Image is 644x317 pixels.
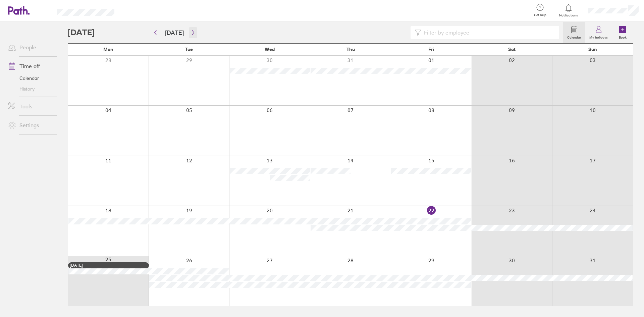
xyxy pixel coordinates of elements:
label: My holidays [585,34,612,40]
a: Calendar [3,73,57,84]
span: Thu [346,47,355,52]
a: Notifications [558,3,580,17]
a: My holidays [585,22,612,43]
span: Get help [529,13,551,17]
a: Tools [3,100,57,113]
a: History [3,84,57,94]
div: [DATE] [70,263,147,268]
a: Calendar [563,22,585,43]
span: Sun [588,47,597,52]
a: Time off [3,59,57,73]
span: Notifications [558,13,580,17]
a: Book [612,22,633,43]
span: Mon [103,47,113,52]
label: Calendar [563,34,585,40]
button: [DATE] [160,27,189,38]
a: Settings [3,118,57,132]
span: Wed [265,47,275,52]
span: Sat [508,47,516,52]
a: People [3,41,57,54]
span: Fri [428,47,434,52]
label: Book [615,34,631,40]
span: Tue [185,47,193,52]
input: Filter by employee [421,26,555,39]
